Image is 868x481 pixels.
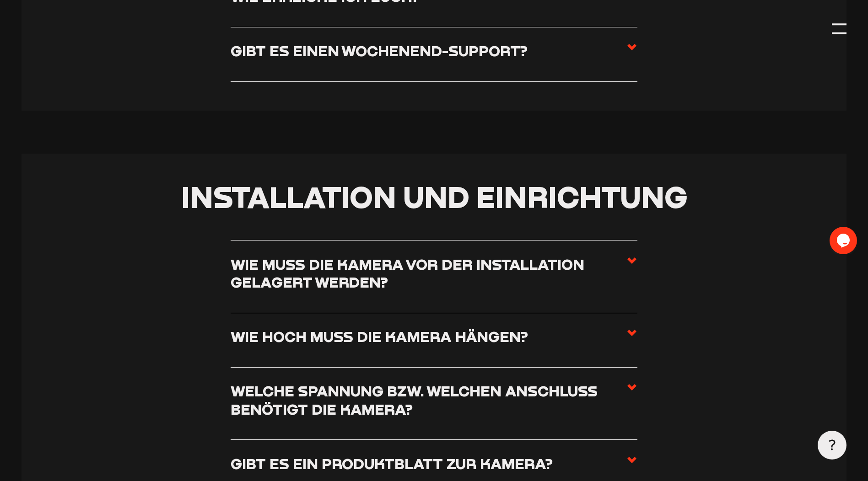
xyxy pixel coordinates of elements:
h3: Gibt es einen Wochenend-Support? [231,42,528,59]
iframe: chat widget [830,227,859,254]
h3: Gibt es ein Produktblatt zur Kamera? [231,454,553,472]
h3: Welche Spannung bzw. welchen Anschluss benötigt die Kamera? [231,382,626,418]
h3: Wie hoch muss die Kamera hängen? [231,327,528,345]
span: Installation und Einrichtung [181,179,687,214]
h3: Wie muss die Kamera vor der Installation gelagert werden? [231,255,626,291]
